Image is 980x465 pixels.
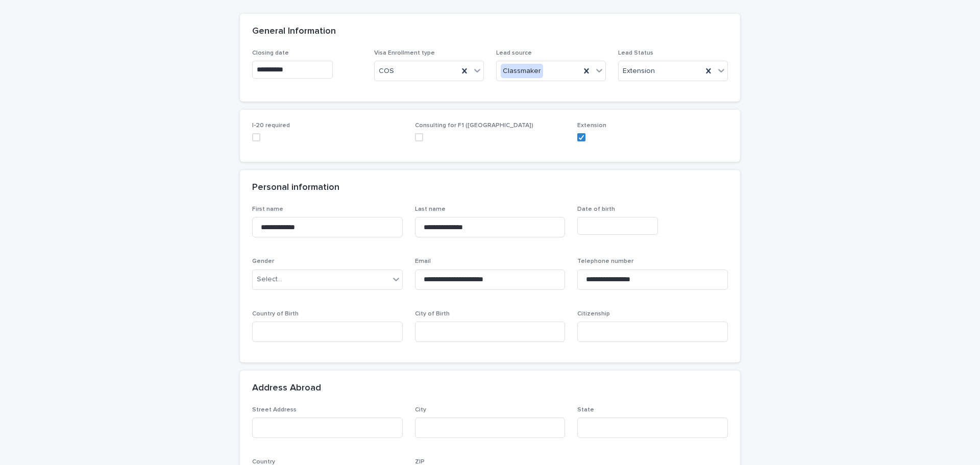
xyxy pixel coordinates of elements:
[415,258,431,264] span: Email
[577,206,615,212] span: Date of birth
[379,66,394,77] span: COS
[415,459,425,465] span: ZIP
[252,311,299,317] span: Country of Birth
[415,311,450,317] span: City of Birth
[257,274,282,285] div: Select...
[252,407,297,413] span: Street Address
[577,123,606,129] span: Extension
[415,206,446,212] span: Last name
[415,407,426,413] span: City
[252,26,336,37] h2: General Information
[415,123,533,129] span: Consulting for F1 ([GEOGRAPHIC_DATA])
[618,50,653,56] span: Lead Status
[252,50,289,56] span: Closing date
[501,64,543,79] div: Classmaker
[577,258,633,264] span: Telephone number
[252,459,275,465] span: Country
[252,383,321,394] h2: Address Abroad
[577,311,610,317] span: Citizenship
[374,50,435,56] span: Visa Enrollment type
[577,407,594,413] span: State
[252,182,339,193] h2: Personal information
[252,258,274,264] span: Gender
[623,66,655,77] span: Extension
[252,123,290,129] span: I-20 required
[252,206,283,212] span: First name
[496,50,532,56] span: Lead source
